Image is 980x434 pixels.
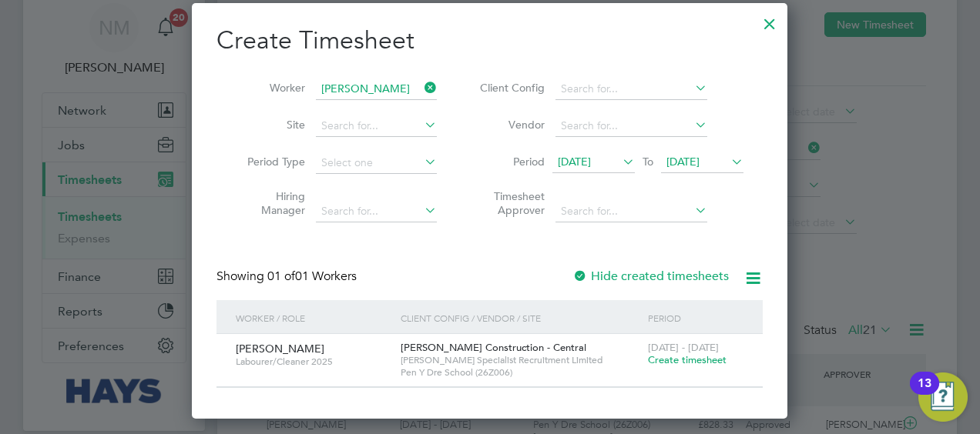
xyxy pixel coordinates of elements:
[401,341,586,354] span: [PERSON_NAME] Construction - Central
[638,152,658,172] span: To
[397,300,644,336] div: Client Config / Vendor / Site
[232,300,397,336] div: Worker / Role
[555,78,707,100] input: Search for...
[236,342,324,356] span: [PERSON_NAME]
[475,155,545,169] label: Period
[918,372,968,422] button: Open Resource Center, 13 new notifications
[555,201,707,222] input: Search for...
[644,300,747,336] div: Period
[648,341,719,354] span: [DATE] - [DATE]
[236,356,389,368] span: Labourer/Cleaner 2025
[475,81,545,95] label: Client Config
[267,269,295,284] span: 01 of
[555,115,707,137] input: Search for...
[475,189,545,217] label: Timesheet Approver
[316,152,437,174] input: Select one
[401,354,640,366] span: [PERSON_NAME] Specialist Recruitment Limited
[216,25,763,57] h2: Create Timesheet
[236,118,305,132] label: Site
[666,155,700,169] span: [DATE]
[236,81,305,95] label: Worker
[316,201,437,222] input: Search for...
[475,118,545,132] label: Vendor
[572,269,729,284] label: Hide created timesheets
[401,366,640,379] span: Pen Y Dre School (26Z006)
[236,189,305,217] label: Hiring Manager
[558,155,591,169] span: [DATE]
[267,269,357,284] span: 01 Workers
[918,383,931,403] div: 13
[316,115,437,137] input: Search for...
[216,269,360,285] div: Showing
[236,155,305,169] label: Period Type
[648,353,727,366] span: Create timesheet
[316,78,437,100] input: Search for...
